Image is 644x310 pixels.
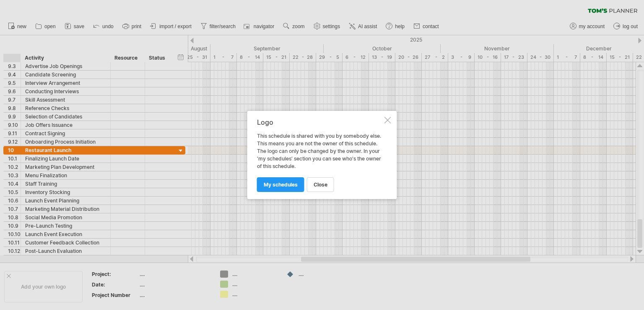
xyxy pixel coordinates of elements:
div: This schedule is shared with you by somebody else. This means you are not the owner of this sched... [257,118,383,192]
span: close [314,181,327,188]
a: my schedules [257,177,304,192]
a: close [307,177,334,192]
span: my schedules [264,181,298,188]
div: Logo [257,118,383,126]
